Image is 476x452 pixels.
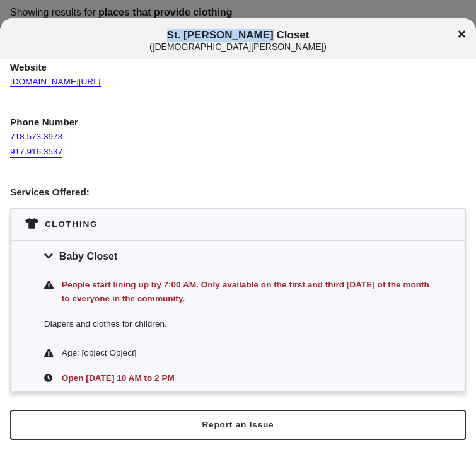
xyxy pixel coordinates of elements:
div: Open [DATE] 10 AM to 2 PM [59,371,432,385]
button: Report an Issue [10,410,466,440]
div: Baby Closet [11,240,465,272]
a: [DOMAIN_NAME][URL] [10,68,101,87]
a: 917.916.3537 [10,138,62,157]
a: 718.573.3973 [10,123,62,142]
span: St. [PERSON_NAME] Closet [40,29,436,52]
div: ( [DEMOGRAPHIC_DATA][PERSON_NAME] ) [40,42,436,52]
div: People start lining up by 7:00 AM. Only available on the first and third [DATE] of the month to e... [59,278,432,306]
div: Age: [object Object] [62,346,432,360]
h1: Website [10,55,466,74]
div: Clothing [45,217,98,231]
div: Diapers and clothes for children. [11,311,465,340]
h1: Services Offered: [10,180,466,199]
h1: Phone Number [10,110,466,129]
